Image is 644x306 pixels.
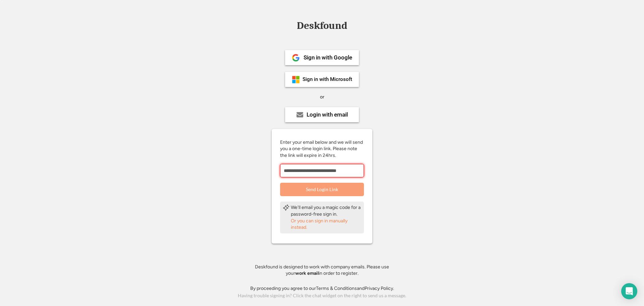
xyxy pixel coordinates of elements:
a: Terms & Conditions [316,286,357,291]
div: By proceeding you agree to our and [250,285,394,292]
div: Open Intercom Messenger [621,283,637,299]
div: or [320,94,324,100]
div: Sign in with Google [304,55,352,60]
div: Sign in with Microsoft [303,77,352,82]
div: Login with email [307,112,348,118]
div: Enter your email below and we will send you a one-time login link. Please note the link will expi... [280,139,364,159]
strong: work email [295,270,319,276]
a: Privacy Policy. [365,286,394,291]
div: Deskfound is designed to work with company emails. Please use your in order to register. [247,264,397,277]
img: 1024px-Google__G__Logo.svg.png [292,54,300,62]
img: ms-symbollockup_mssymbol_19.png [292,76,300,84]
div: Deskfound [293,20,351,31]
div: We'll email you a magic code for a password-free sign in. [291,204,361,217]
button: Send Login Link [280,183,364,196]
div: Or you can sign in manually instead. [291,218,361,231]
